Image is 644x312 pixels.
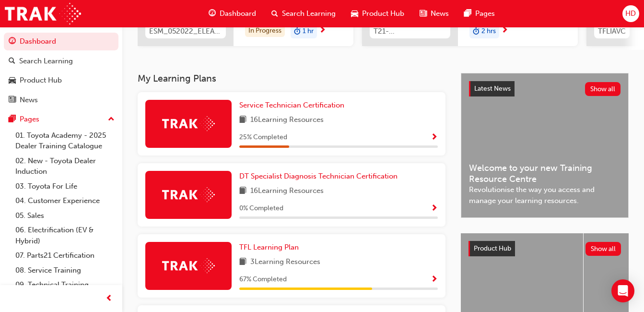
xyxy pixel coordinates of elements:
[282,8,336,19] span: Search Learning
[12,223,118,248] a: 06. Electrification (EV & Hybrid)
[431,133,438,142] span: Show Progress
[220,8,256,19] span: Dashboard
[4,72,118,89] a: Product Hub
[431,8,449,19] span: News
[12,208,118,223] a: 05. Sales
[239,203,283,214] span: 0 % Completed
[12,277,118,292] a: 09. Technical Training
[611,279,634,302] div: Open Intercom Messenger
[469,184,621,206] span: Revolutionise the way you access and manage your learning resources.
[464,8,471,20] span: pages-icon
[12,179,118,194] a: 03. Toyota For Life
[473,25,480,38] span: duration-icon
[239,101,344,109] span: Service Technician Certification
[12,263,118,278] a: 08. Service Training
[431,204,438,213] span: Show Progress
[9,57,15,66] span: search-icon
[420,8,427,20] span: news-icon
[481,26,496,37] span: 2 hrs
[19,56,73,67] div: Search Learning
[622,5,639,22] button: HD
[239,172,398,180] span: DT Specialist Diagnosis Technician Certification
[374,26,446,37] span: T21-FOD_HVIS_PREREQ
[12,154,118,179] a: 02. New - Toyota Dealer Induction
[239,256,246,268] span: book-icon
[9,96,16,105] span: news-icon
[461,73,629,218] a: Latest NewsShow allWelcome to your new Training Resource CentreRevolutionise the way you access a...
[239,243,299,252] span: TFL Learning Plan
[108,113,115,126] span: up-icon
[457,4,503,24] a: pages-iconPages
[412,4,457,24] a: news-iconNews
[4,110,118,128] button: Pages
[294,25,301,38] span: duration-icon
[20,95,38,106] div: News
[239,171,401,182] a: DT Specialist Diagnosis Technician Certification
[474,84,511,93] span: Latest News
[149,26,222,37] span: ESM_052022_ELEARN
[4,91,118,109] a: News
[585,82,621,96] button: Show all
[9,76,16,85] span: car-icon
[12,248,118,263] a: 07. Parts21 Certification
[625,8,636,19] span: HD
[598,26,626,37] span: TFLIAVC
[239,185,246,197] span: book-icon
[343,4,412,24] a: car-iconProduct Hub
[12,128,118,154] a: 01. Toyota Academy - 2025 Dealer Training Catalogue
[250,185,324,197] span: 16 Learning Resources
[501,26,508,35] span: next-icon
[585,242,621,256] button: Show all
[20,75,62,86] div: Product Hub
[239,242,303,253] a: TFL Learning Plan
[245,24,285,37] div: In Progress
[303,26,314,37] span: 1 hr
[431,203,438,215] button: Show Progress
[264,4,343,24] a: search-iconSearch Learning
[250,256,320,268] span: 3 Learning Resources
[351,8,358,20] span: car-icon
[4,33,118,50] a: Dashboard
[431,276,438,284] span: Show Progress
[9,37,16,46] span: guage-icon
[239,132,287,143] span: 25 % Completed
[5,3,81,24] img: Trak
[239,114,246,126] span: book-icon
[250,114,324,126] span: 16 Learning Resources
[4,31,118,110] button: DashboardSearch LearningProduct HubNews
[431,274,438,286] button: Show Progress
[162,116,215,131] img: Trak
[469,163,621,184] span: Welcome to your new Training Resource Centre
[431,132,438,144] button: Show Progress
[138,73,445,84] h3: My Learning Plans
[12,193,118,208] a: 04. Customer Experience
[209,8,216,20] span: guage-icon
[239,100,348,111] a: Service Technician Certification
[469,81,621,96] a: Latest NewsShow all
[474,244,511,252] span: Product Hub
[201,4,264,24] a: guage-iconDashboard
[319,26,326,35] span: next-icon
[239,274,287,285] span: 67 % Completed
[468,241,621,256] a: Product HubShow all
[271,8,278,20] span: search-icon
[362,8,404,19] span: Product Hub
[162,258,215,273] img: Trak
[475,8,495,19] span: Pages
[162,187,215,202] img: Trak
[9,115,16,124] span: pages-icon
[4,52,118,70] a: Search Learning
[20,114,39,125] div: Pages
[105,293,113,305] span: prev-icon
